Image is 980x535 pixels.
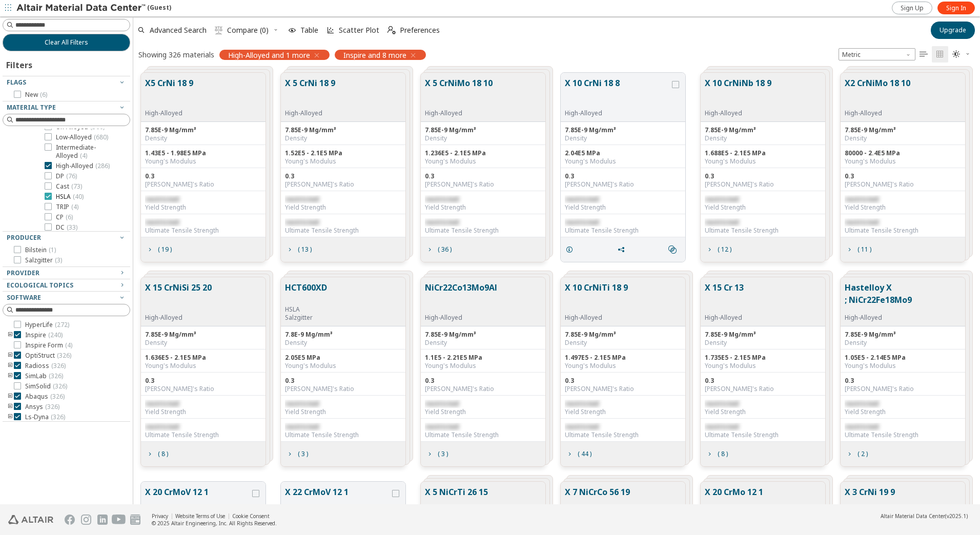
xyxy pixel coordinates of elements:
div: 1.05E5 - 2.14E5 MPa [845,354,961,362]
img: Altair Material Data Center [16,3,147,13]
span: restricted [845,218,879,227]
span: ( 8 ) [158,451,168,457]
div: Density [145,339,261,347]
i:  [920,50,928,58]
a: Sign In [937,2,975,14]
div: 0.3 [705,377,821,385]
button: Material Type [3,101,130,114]
div: 1.735E5 - 2.1E5 MPa [705,354,821,362]
span: ( 19 ) [158,246,172,253]
button: Flags [3,76,130,89]
span: ( 680 ) [94,133,108,141]
div: 7.85E-9 Mg/mm³ [425,126,541,134]
div: Ultimate Tensile Strength [845,431,961,439]
div: 7.85E-9 Mg/mm³ [145,331,261,339]
button: Table View [915,46,932,63]
div: Young's Modulus [845,362,961,370]
span: Clear All Filters [45,38,88,47]
button: X 15 Cr 13 [705,281,744,314]
span: Inspire Form [25,341,72,349]
div: 0.3 [845,172,961,180]
div: [PERSON_NAME]'s Ratio [145,385,261,393]
span: Software [7,293,41,302]
button: Similar search [664,239,685,260]
div: 2.05E5 MPa [285,354,401,362]
div: 7.85E-9 Mg/mm³ [705,126,821,134]
div: 7.85E-9 Mg/mm³ [845,126,961,134]
span: ( 272 ) [55,320,69,329]
div: 0.3 [845,377,961,385]
div: 0.3 [565,377,681,385]
span: ( 36 ) [438,246,452,253]
div: 1.236E5 - 2.1E5 MPa [425,149,541,157]
button: X 5 CrNi 18 9 [285,77,335,109]
span: ( 326 ) [50,392,65,401]
i: toogle group [7,331,14,339]
div: 80000 - 2.4E5 MPa [845,149,961,157]
button: HCT600XD [285,281,327,305]
span: restricted [285,399,319,408]
span: restricted [705,422,739,431]
div: Young's Modulus [425,362,541,370]
div: Ultimate Tensile Strength [425,227,541,235]
div: [PERSON_NAME]'s Ratio [285,180,401,189]
div: 1.688E5 - 2.1E5 MPa [705,149,821,157]
span: restricted [845,399,879,408]
span: restricted [565,195,599,203]
div: Ultimate Tensile Strength [145,227,261,235]
span: Advanced Search [150,27,207,34]
span: restricted [285,422,319,431]
button: X 20 CrMo 12 1 [705,486,763,518]
div: [PERSON_NAME]'s Ratio [845,385,961,393]
span: Ls-Dyna [25,413,65,421]
div: Yield Strength [425,203,541,212]
div: 0.3 [425,377,541,385]
div: High-Alloyed [705,314,744,322]
span: restricted [145,399,179,408]
span: ( 44 ) [578,451,591,457]
div: Density [845,134,961,142]
div: 7.85E-9 Mg/mm³ [845,331,961,339]
button: X 3 CrNi 19 9 [845,486,895,518]
i: toogle group [7,413,14,421]
span: ( 73 ) [71,182,82,191]
div: Ultimate Tensile Strength [705,227,821,235]
div: 1.43E5 - 1.98E5 MPa [145,149,261,157]
span: Inspire [25,331,63,339]
button: Share [612,239,634,260]
div: Yield Strength [705,203,821,212]
div: Ultimate Tensile Strength [425,431,541,439]
a: Sign Up [892,2,932,14]
span: ( 286 ) [95,161,110,170]
span: Producer [7,233,41,242]
button: Software [3,292,130,304]
span: Material Type [7,103,56,112]
div: Density [845,339,961,347]
span: ( 6 ) [66,213,73,221]
span: Metric [839,48,915,60]
span: HyperLife [25,321,69,329]
span: Upgrade [940,26,966,34]
div: Young's Modulus [705,362,821,370]
div: 0.3 [285,377,401,385]
span: Preferences [400,27,440,34]
span: restricted [845,422,879,431]
button: Tile View [932,46,948,63]
button: Theme [948,46,975,63]
span: Compare (0) [227,27,269,34]
div: Density [565,134,681,142]
button: X 5 NiCrTi 26 15 [425,486,488,518]
div: Density [285,134,401,142]
div: Ultimate Tensile Strength [565,227,681,235]
div: High-Alloyed [565,314,628,322]
button: Upgrade [931,22,975,39]
span: High-Alloyed [56,162,110,170]
div: [PERSON_NAME]'s Ratio [845,180,961,189]
div: 0.3 [145,172,261,180]
span: Scatter Plot [339,27,379,34]
span: Abaqus [25,393,65,401]
div: Yield Strength [845,408,961,416]
div: Ultimate Tensile Strength [705,431,821,439]
button: Producer [3,232,130,244]
span: restricted [285,218,319,227]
